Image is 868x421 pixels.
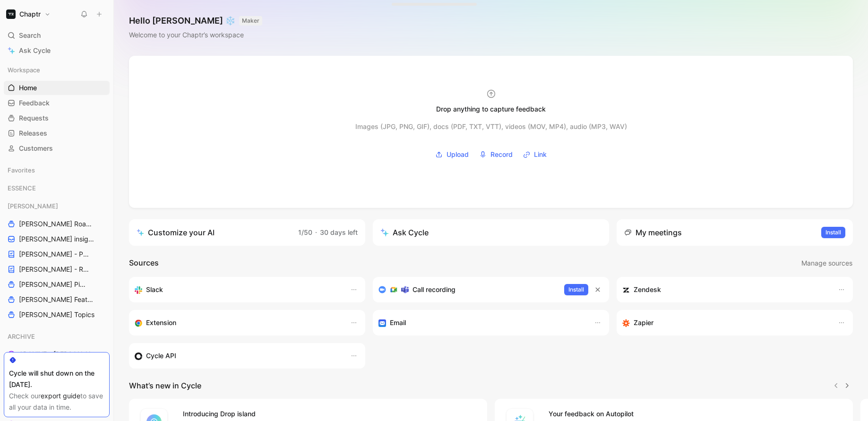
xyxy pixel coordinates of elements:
[4,292,110,307] a: [PERSON_NAME] Features
[129,380,201,391] h2: What’s new in Cycle
[19,350,99,359] span: ARCHIVE - [PERSON_NAME] Pipeline
[183,408,476,420] h4: Introducing Drop island
[4,181,110,198] div: ESSENCE
[447,149,469,160] span: Upload
[564,284,588,295] button: Install
[436,103,546,115] div: Drop anything to capture feedback
[298,228,312,236] span: 1/50
[129,29,262,41] div: Welcome to your Chaptr’s workspace
[4,329,110,344] div: ARCHIVE
[622,317,828,328] div: Capture feedback from thousands of sources with Zapier (survey results, recordings, sheets, etc).
[568,285,584,294] span: Install
[490,149,513,160] span: Record
[19,234,96,244] span: [PERSON_NAME] insights
[8,183,36,193] span: ESSENCE
[19,10,41,18] h1: Chaptr
[4,262,110,276] a: [PERSON_NAME] - REFINEMENTS
[9,390,104,413] div: Check our to save all your data in time.
[129,257,159,269] h2: Sources
[4,217,110,231] a: [PERSON_NAME] Roadmap - open items
[4,329,110,377] div: ARCHIVEARCHIVE - [PERSON_NAME] PipelineARCHIVE - Noa Pipeline
[4,28,110,43] div: Search
[8,165,35,175] span: Favorites
[801,258,852,269] span: Manage sources
[135,284,341,295] div: Sync your customers, send feedback and get updates in Slack
[4,277,110,292] a: [PERSON_NAME] Pipeline
[549,408,842,420] h4: Your feedback on Autopilot
[4,181,110,195] div: ESSENCE
[634,284,661,295] h3: Zendesk
[135,317,341,328] div: Capture feedback from anywhere on the web
[135,350,341,361] div: Sync customers & send feedback from custom sources. Get inspired by our favorite use case
[41,392,80,400] a: export guide
[4,126,110,140] a: Releases
[239,16,262,26] button: MAKER
[19,98,50,108] span: Feedback
[19,265,92,274] span: [PERSON_NAME] - REFINEMENTS
[534,149,547,160] span: Link
[8,65,40,75] span: Workspace
[19,113,49,123] span: Requests
[821,227,845,238] button: Install
[413,284,455,295] h3: Call recording
[146,317,176,328] h3: Extension
[19,83,37,93] span: Home
[8,201,58,211] span: [PERSON_NAME]
[19,295,97,304] span: [PERSON_NAME] Features
[4,141,110,155] a: Customers
[19,129,47,138] span: Releases
[320,228,358,236] span: 30 days left
[373,219,609,246] button: Ask Cycle
[9,368,104,390] div: Cycle will shut down on the [DATE].
[4,232,110,246] a: [PERSON_NAME] insights
[520,147,550,162] button: Link
[622,284,828,295] div: Sync customers and create docs
[19,144,53,153] span: Customers
[146,284,163,295] h3: Slack
[4,8,53,21] button: ChaptrChaptr
[6,9,16,19] img: Chaptr
[634,317,653,328] h3: Zapier
[801,257,853,269] button: Manage sources
[129,15,262,26] h1: Hello [PERSON_NAME] ❄️
[8,332,35,341] span: ARCHIVE
[4,111,110,125] a: Requests
[390,317,406,328] h3: Email
[137,227,215,238] div: Customize your AI
[378,284,557,295] div: Record & transcribe meetings from Zoom, Meet & Teams.
[378,317,584,328] div: Forward emails to your feedback inbox
[19,30,41,41] span: Search
[4,347,110,361] a: ARCHIVE - [PERSON_NAME] Pipeline
[19,45,51,56] span: Ask Cycle
[146,350,176,361] h3: Cycle API
[19,280,88,289] span: [PERSON_NAME] Pipeline
[476,147,516,162] button: Record
[432,147,472,162] button: Upload
[4,163,110,177] div: Favorites
[624,227,682,238] div: My meetings
[4,63,110,77] div: Workspace
[4,247,110,261] a: [PERSON_NAME] - PLANNINGS
[315,228,317,236] span: ·
[825,228,841,237] span: Install
[19,310,95,319] span: [PERSON_NAME] Topics
[129,219,365,246] a: Customize your AI1/50·30 days left
[380,227,429,238] div: Ask Cycle
[4,199,110,322] div: [PERSON_NAME][PERSON_NAME] Roadmap - open items[PERSON_NAME] insights[PERSON_NAME] - PLANNINGS[PE...
[4,43,110,58] a: Ask Cycle
[4,308,110,322] a: [PERSON_NAME] Topics
[19,249,91,259] span: [PERSON_NAME] - PLANNINGS
[4,199,110,213] div: [PERSON_NAME]
[4,96,110,110] a: Feedback
[19,219,94,229] span: [PERSON_NAME] Roadmap - open items
[355,121,627,132] div: Images (JPG, PNG, GIF), docs (PDF, TXT, VTT), videos (MOV, MP4), audio (MP3, WAV)
[4,81,110,95] a: Home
